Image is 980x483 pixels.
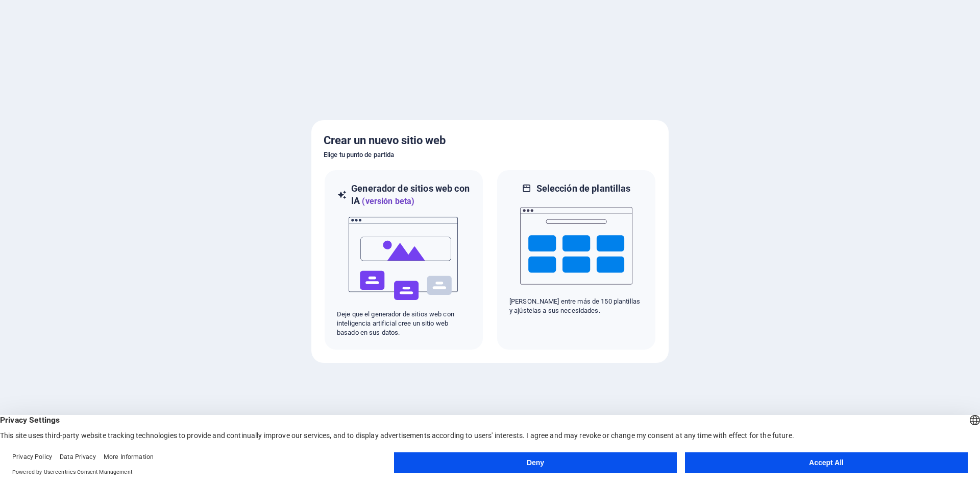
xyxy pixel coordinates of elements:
font: (versión beta) [362,196,414,206]
font: Crear un nuevo sitio web [324,134,446,147]
div: Selección de plantillas[PERSON_NAME] entre más de 150 plantillas y ajústelas a sus necesidades. [496,169,656,351]
font: Selección de plantillas [536,183,631,194]
img: ai [348,208,460,310]
font: Generador de sitios web con IA [351,183,470,206]
font: [PERSON_NAME] entre más de 150 plantillas y ajústelas a sus necesidades. [509,297,640,314]
font: Elige tu punto de partida [324,151,394,158]
div: Generador de sitios web con IA(versión beta)aiDeje que el generador de sitios web con inteligenci... [324,169,484,351]
font: Deje que el generador de sitios web con inteligencia artificial cree un sitio web basado en sus d... [337,310,454,336]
